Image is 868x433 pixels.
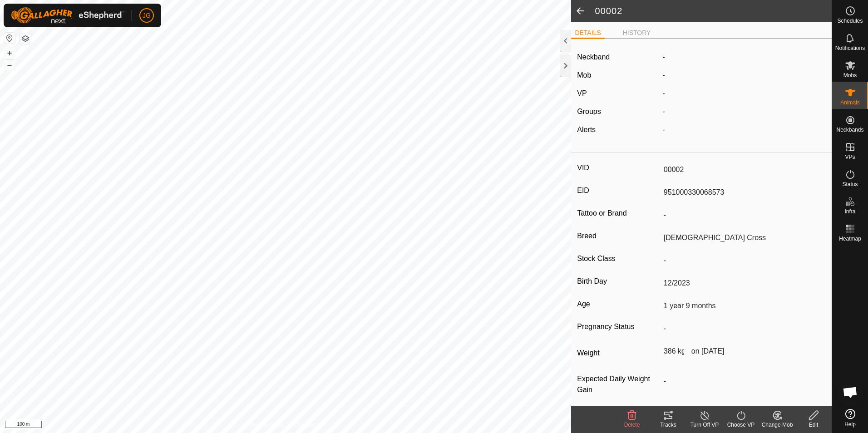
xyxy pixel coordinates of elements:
label: Expected Daily Weight Gain [577,374,660,395]
a: Contact Us [295,421,321,429]
span: JG [143,11,151,20]
label: Mob [577,71,591,79]
a: Privacy Policy [250,421,284,429]
span: Help [844,422,856,427]
span: Animals [840,100,860,105]
div: - [659,106,829,117]
button: Reset Map [4,33,15,44]
app-display-virtual-paddock-transition: - [662,89,665,97]
div: Choose VP [723,421,759,429]
div: Edit [795,421,832,429]
div: Change Mob [759,421,795,429]
label: Alerts [577,126,596,133]
span: Notifications [835,45,865,51]
label: Breed [577,230,660,242]
div: Open chat [837,379,864,406]
div: Tracks [650,421,686,429]
button: + [4,48,15,59]
span: - [662,71,665,79]
label: Tattoo or Brand [577,207,660,219]
span: Mobs [843,73,857,78]
button: – [4,59,15,70]
span: Status [842,182,858,187]
label: Groups [577,108,601,115]
label: - [662,52,665,63]
span: Infra [844,209,855,214]
span: Heatmap [839,236,861,241]
a: Help [832,405,868,431]
img: Gallagher Logo [11,7,124,24]
li: HISTORY [619,28,655,38]
label: Stock Class [577,253,660,265]
span: VPs [845,154,855,160]
label: Pregnancy Status [577,321,660,333]
span: Neckbands [836,127,863,133]
button: Map Layers [20,33,31,44]
label: Neckband [577,52,610,63]
label: Birth Day [577,276,660,287]
label: EID [577,185,660,197]
li: DETAILS [571,28,604,39]
span: Delete [624,422,640,428]
label: VID [577,162,660,174]
div: Turn Off VP [686,421,723,429]
span: Schedules [837,18,863,24]
div: - [659,124,829,135]
label: Weight [577,344,660,363]
label: VP [577,89,587,97]
label: Age [577,298,660,310]
h2: 00002 [595,5,832,16]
